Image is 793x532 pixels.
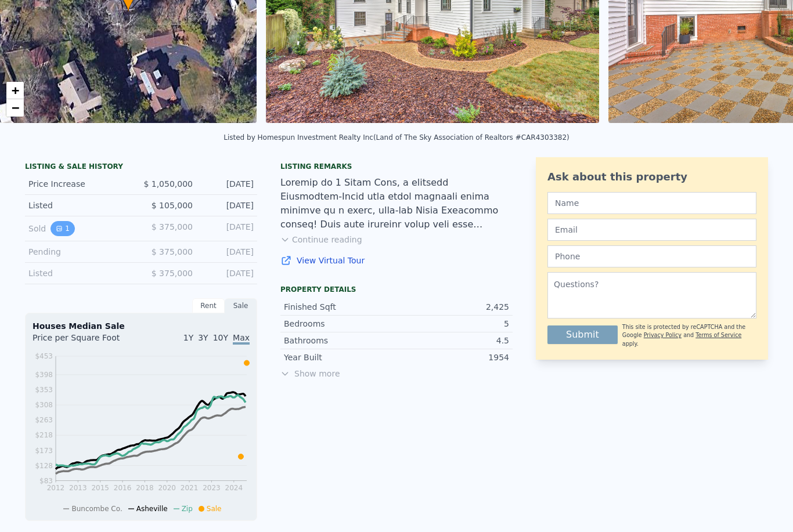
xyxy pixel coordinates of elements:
input: Email [547,219,756,241]
span: 1Y [183,333,193,342]
tspan: $128 [35,462,53,470]
tspan: $353 [35,386,53,394]
div: Property details [280,285,513,294]
a: Privacy Policy [644,332,682,338]
div: This site is protected by reCAPTCHA and the Google and apply. [622,323,756,348]
tspan: 2023 [203,484,221,492]
tspan: 2015 [91,484,109,492]
span: Asheville [136,505,168,513]
div: Sale [225,298,257,313]
span: $ 1,050,000 [143,179,193,189]
div: Houses Median Sale [33,320,250,332]
tspan: 2018 [136,484,154,492]
div: [DATE] [202,178,254,190]
div: Listed by Homespun Investment Realty Inc (Land of The Sky Association of Realtors #CAR4303382) [224,133,569,142]
div: Ask about this property [547,169,756,185]
div: 2,425 [396,301,509,313]
tspan: $263 [35,416,53,424]
div: Pending [28,246,132,258]
tspan: 2020 [158,484,176,492]
span: − [12,100,19,115]
tspan: $218 [35,431,53,439]
button: Submit [547,325,618,344]
div: Price Increase [28,178,132,190]
a: Zoom in [6,82,24,99]
span: Buncombe Co. [71,505,122,513]
div: Sold [28,221,132,236]
span: Show more [280,368,513,379]
tspan: 2012 [47,484,65,492]
span: Sale [207,505,222,513]
span: + [12,83,19,97]
span: $ 375,000 [152,247,193,256]
button: Continue reading [280,234,362,245]
div: Finished Sqft [284,301,396,313]
a: View Virtual Tour [280,255,513,266]
div: Bathrooms [284,335,396,346]
tspan: $398 [35,371,53,379]
div: Year Built [284,352,396,363]
div: Bedrooms [284,318,396,330]
div: 4.5 [396,335,509,346]
div: 1954 [396,352,509,363]
div: Price per Square Foot [33,332,141,350]
a: Zoom out [6,99,24,117]
div: LISTING & SALE HISTORY [25,162,257,173]
tspan: 2016 [114,484,132,492]
tspan: $173 [35,447,53,455]
span: $ 105,000 [152,201,193,210]
button: View historical data [51,221,75,236]
tspan: $308 [35,401,53,409]
tspan: 2024 [225,484,243,492]
div: Listed [28,200,132,211]
input: Phone [547,245,756,267]
div: Rent [192,298,225,313]
div: [DATE] [202,267,254,279]
tspan: $83 [39,477,53,485]
div: [DATE] [202,221,254,236]
span: 10Y [213,333,228,342]
tspan: 2013 [69,484,87,492]
span: $ 375,000 [152,222,193,231]
span: Max [233,333,250,345]
div: 5 [396,318,509,330]
span: 3Y [198,333,208,342]
span: $ 375,000 [152,269,193,278]
div: Listed [28,267,132,279]
tspan: 2021 [181,484,199,492]
div: [DATE] [202,246,254,258]
tspan: $453 [35,352,53,360]
div: Listing remarks [280,162,513,171]
input: Name [547,192,756,214]
div: Loremip do 1 Sitam Cons, a elitsedd Eiusmodtem-Incid utla etdol magnaali enima minimve qu n exerc... [280,176,513,231]
a: Terms of Service [695,332,741,338]
div: [DATE] [202,200,254,211]
span: Zip [182,505,193,513]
